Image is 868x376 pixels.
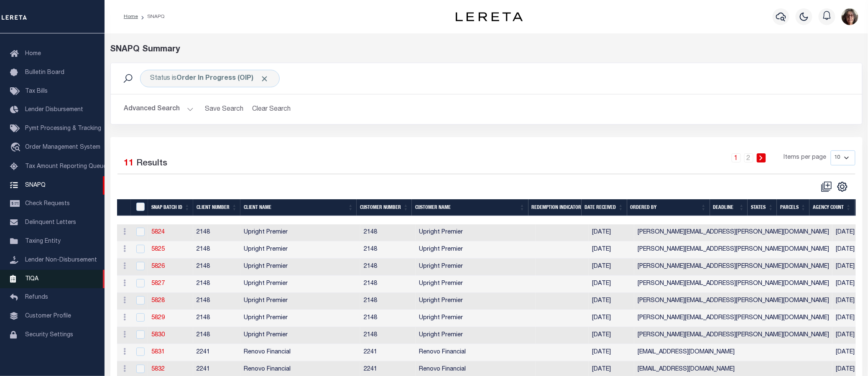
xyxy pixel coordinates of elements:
td: 2148 [193,259,240,276]
td: [DATE] [832,293,867,310]
td: Upright Premier [416,293,536,310]
td: Upright Premier [416,327,536,344]
a: Home [124,14,138,19]
td: [PERSON_NAME][EMAIL_ADDRESS][PERSON_NAME][DOMAIN_NAME] [634,259,832,276]
td: [DATE] [589,276,634,293]
span: Taxing Entity [25,239,61,244]
th: Parcels: activate to sort column ascending [777,199,809,216]
td: Upright Premier [416,310,536,327]
a: 2 [744,153,753,163]
td: [DATE] [589,241,634,259]
td: [DATE] [589,293,634,310]
span: Order Management System [25,145,100,150]
td: [EMAIL_ADDRESS][DOMAIN_NAME] [634,344,832,361]
a: 5826 [151,264,165,269]
td: 2148 [193,293,240,310]
td: [DATE] [832,276,867,293]
span: Check Requests [25,201,70,207]
a: 5832 [151,366,165,372]
td: 2148 [193,224,240,241]
td: [PERSON_NAME][EMAIL_ADDRESS][PERSON_NAME][DOMAIN_NAME] [634,310,832,327]
td: Upright Premier [416,259,536,276]
td: Upright Premier [240,224,360,241]
td: Upright Premier [240,241,360,259]
td: [PERSON_NAME][EMAIL_ADDRESS][PERSON_NAME][DOMAIN_NAME] [634,224,832,241]
td: 2148 [193,241,240,259]
span: Tax Bills [25,89,48,94]
th: Redemption Indicator [528,199,582,216]
td: [DATE] [589,310,634,327]
td: Upright Premier [416,241,536,259]
li: SNAPQ [138,13,164,20]
span: Pymt Processing & Tracking [25,126,101,132]
th: Customer Name: activate to sort column ascending [412,199,528,216]
img: logo-dark.svg [456,12,523,21]
td: [DATE] [832,241,867,259]
td: [PERSON_NAME][EMAIL_ADDRESS][PERSON_NAME][DOMAIN_NAME] [634,241,832,259]
td: Upright Premier [240,259,360,276]
td: 2148 [193,310,240,327]
td: Upright Premier [416,276,536,293]
span: TIQA [25,276,38,282]
b: Order In Progress (OIP) [177,75,269,82]
td: 2148 [193,327,240,344]
th: Agency Count: activate to sort column ascending [809,199,855,216]
th: SNAP BATCH ID: activate to sort column ascending [148,199,193,216]
span: Delinquent Letters [25,220,76,226]
td: 2241 [193,344,240,361]
button: Clear Search [249,101,294,117]
td: 2148 [360,293,416,310]
span: Refunds [25,295,48,300]
td: Upright Premier [240,276,360,293]
div: Status is [140,70,280,87]
td: [PERSON_NAME][EMAIL_ADDRESS][PERSON_NAME][DOMAIN_NAME] [634,276,832,293]
th: Client Name: activate to sort column ascending [240,199,357,216]
a: 5829 [151,315,165,321]
button: Save Search [200,101,249,117]
td: [DATE] [589,344,634,361]
td: 2148 [193,276,240,293]
td: [DATE] [589,327,634,344]
button: Advanced Search [124,101,194,117]
th: SNAPBatchId [131,199,148,216]
td: Renovo Financial [416,344,536,361]
td: 2241 [360,344,416,361]
a: 5828 [151,298,165,304]
span: Items per page [784,153,827,163]
span: SNAPQ [25,182,46,188]
a: 5825 [151,246,165,252]
button: PMcAllister@lereta.net [842,8,858,25]
td: 2148 [360,276,416,293]
td: Upright Premier [240,310,360,327]
div: SNAPQ Summary [110,43,863,56]
th: Client Number: activate to sort column ascending [193,199,240,216]
td: [DATE] [832,327,867,344]
td: [DATE] [589,259,634,276]
th: States: activate to sort column ascending [748,199,777,216]
td: Upright Premier [416,224,536,241]
td: 2148 [360,327,416,344]
td: 2148 [360,224,416,241]
span: Tax Amount Reporting Queue [25,164,107,170]
td: [DATE] [832,310,867,327]
span: Lender Non-Disbursement [25,257,97,263]
td: [DATE] [832,259,867,276]
td: 2148 [360,310,416,327]
a: 5824 [151,229,165,235]
td: Upright Premier [240,327,360,344]
a: 5831 [151,349,165,355]
a: 1 [732,153,741,163]
td: 2148 [360,259,416,276]
span: Customer Profile [25,313,71,319]
td: 2148 [360,241,416,259]
span: Click to Remove [260,74,269,83]
td: Upright Premier [240,293,360,310]
span: Security Settings [25,332,73,338]
td: [DATE] [832,224,867,241]
th: Deadline: activate to sort column ascending [710,199,748,216]
span: Lender Disbursement [25,107,83,113]
span: Home [25,51,41,57]
th: Date Received: activate to sort column ascending [582,199,627,216]
td: [DATE] [589,224,634,241]
i: travel_explore [10,142,23,153]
